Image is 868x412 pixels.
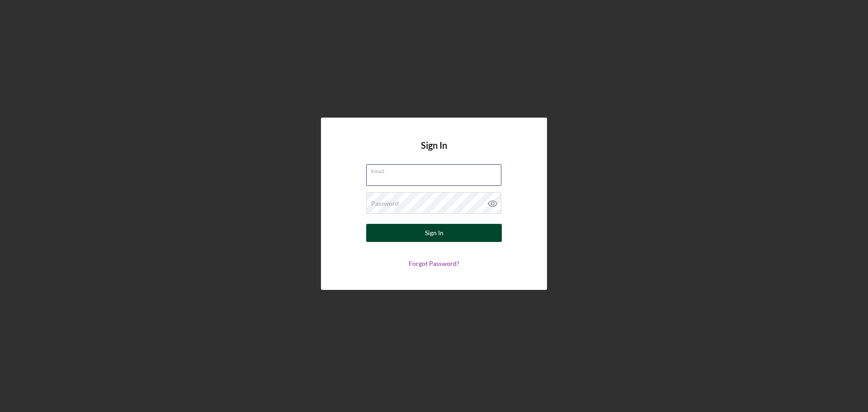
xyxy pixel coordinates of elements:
[425,224,443,242] div: Sign In
[409,260,459,267] a: Forgot Password?
[371,200,399,207] label: Password
[421,140,447,164] h4: Sign In
[366,224,502,242] button: Sign In
[371,165,501,175] label: Email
